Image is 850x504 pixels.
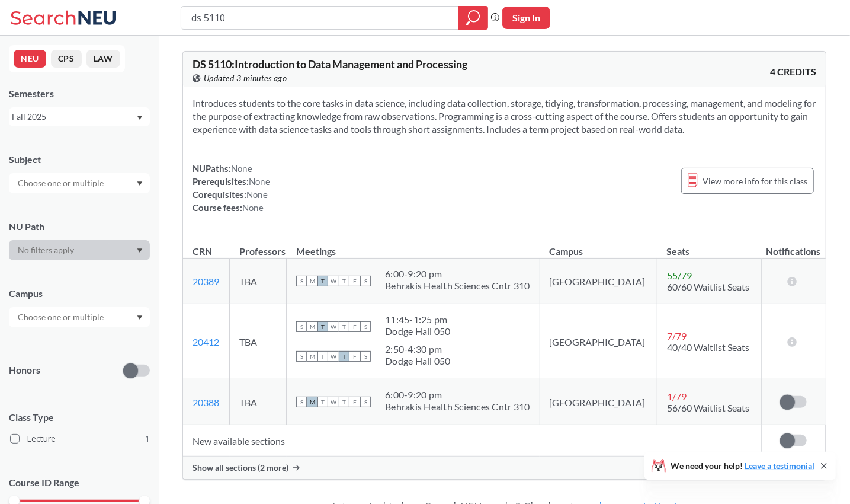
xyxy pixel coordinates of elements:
th: Professors [230,233,287,259]
span: W [328,321,339,332]
span: Show all sections (2 more) [193,462,288,473]
span: T [339,276,349,286]
div: Subject [9,153,150,166]
span: T [339,351,349,362]
td: [GEOGRAPHIC_DATA] [540,379,657,425]
div: magnifying glass [458,6,488,30]
input: Choose one or multiple [12,310,111,324]
div: Fall 2025Dropdown arrow [9,107,150,126]
span: None [231,163,252,174]
span: S [296,351,307,362]
p: Honors [9,363,40,377]
div: Dropdown arrow [9,307,150,327]
div: Dropdown arrow [9,240,150,260]
td: TBA [230,379,287,425]
div: Semesters [9,87,150,100]
th: Notifications [761,233,825,259]
span: 1 / 79 [667,391,687,402]
div: 11:45 - 1:25 pm [385,314,451,326]
span: 4 CREDITS [770,65,816,78]
label: Lecture [10,431,150,446]
span: S [360,351,371,362]
input: Class, professor, course number, "phrase" [190,8,450,28]
span: None [242,202,264,213]
button: NEU [14,50,46,68]
span: S [296,276,307,286]
svg: Dropdown arrow [137,116,143,120]
div: Fall 2025 [12,110,136,123]
span: 40/40 Waitlist Seats [667,342,749,353]
span: M [307,397,317,407]
td: [GEOGRAPHIC_DATA] [540,304,657,379]
div: Dropdown arrow [9,173,150,193]
span: F [349,276,360,286]
span: T [339,321,349,332]
div: CRN [193,245,212,258]
span: S [296,321,307,332]
div: Dodge Hall 050 [385,355,451,367]
div: Show all sections (2 more) [183,457,826,479]
p: Course ID Range [9,476,150,490]
span: S [360,397,371,407]
span: View more info for this class [703,174,807,189]
span: 1 [145,432,150,445]
a: 20412 [193,336,219,347]
span: T [317,397,328,407]
span: None [246,189,268,200]
span: DS 5110 : Introduction to Data Management and Processing [193,58,467,71]
svg: Dropdown arrow [137,315,143,320]
div: 6:00 - 9:20 pm [385,389,530,401]
span: T [339,397,349,407]
div: Campus [9,287,150,300]
span: W [328,397,339,407]
span: We need your help! [671,462,814,470]
td: TBA [230,259,287,304]
span: W [328,276,339,286]
div: 6:00 - 9:20 pm [385,268,530,280]
span: T [317,351,328,362]
span: S [360,276,371,286]
span: M [307,351,317,362]
th: Seats [657,233,761,259]
span: M [307,276,317,286]
section: Introduces students to the core tasks in data science, including data collection, storage, tidyin... [193,97,816,136]
input: Choose one or multiple [12,176,111,190]
svg: magnifying glass [466,9,480,26]
span: 7 / 79 [667,330,687,342]
div: Dodge Hall 050 [385,326,451,337]
div: Behrakis Health Sciences Cntr 310 [385,280,530,292]
div: NUPaths: Prerequisites: Corequisites: Course fees: [193,162,270,214]
span: F [349,321,360,332]
svg: Dropdown arrow [137,181,143,186]
a: Leave a testimonial [745,461,814,471]
span: S [360,321,371,332]
span: T [317,276,328,286]
td: TBA [230,304,287,379]
span: S [296,397,307,407]
span: F [349,351,360,362]
th: Meetings [287,233,540,259]
span: 55 / 79 [667,270,692,281]
div: Behrakis Health Sciences Cntr 310 [385,401,530,413]
svg: Dropdown arrow [137,248,143,253]
span: 56/60 Waitlist Seats [667,402,749,413]
span: None [249,176,270,187]
th: Campus [540,233,657,259]
a: 20388 [193,397,219,408]
span: T [317,321,328,332]
span: F [349,397,360,407]
div: NU Path [9,220,150,233]
span: M [307,321,317,332]
td: [GEOGRAPHIC_DATA] [540,259,657,304]
div: 2:50 - 4:30 pm [385,343,451,355]
span: Updated 3 minutes ago [204,72,287,85]
button: LAW [86,50,120,68]
button: CPS [51,50,82,68]
td: New available sections [183,425,761,457]
span: W [328,351,339,362]
span: Class Type [9,411,150,424]
span: 60/60 Waitlist Seats [667,281,749,292]
a: 20389 [193,276,219,287]
button: Sign In [502,7,550,29]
